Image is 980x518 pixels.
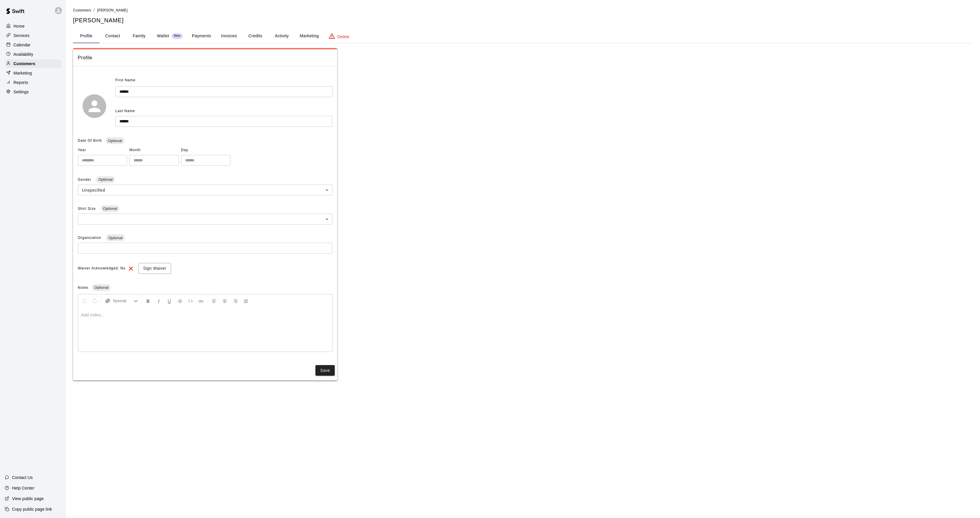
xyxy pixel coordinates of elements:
[12,485,34,491] p: Help Center
[13,89,29,95] p: Settings
[78,185,332,195] div: Unspecified
[94,7,95,13] li: /
[5,31,61,40] a: Services
[13,80,28,85] p: Reports
[13,23,25,29] p: Home
[73,16,973,24] h5: [PERSON_NAME]
[73,29,99,43] button: Profile
[126,29,152,43] button: Family
[106,236,125,240] span: Optional
[13,33,30,38] p: Services
[5,41,61,49] a: Calendar
[78,54,332,62] span: Profile
[78,207,97,211] span: Shirt Size
[196,296,206,306] button: Insert Link
[164,296,174,306] button: Format Underline
[216,29,242,43] button: Invoices
[138,263,171,274] button: Sign Waiver
[181,146,230,155] span: Day
[78,139,102,143] span: Date Of Birth
[13,61,35,67] p: Customers
[241,296,251,306] button: Justify Align
[5,69,61,77] a: Marketing
[5,59,61,68] a: Customers
[5,78,61,87] a: Reports
[129,146,179,155] span: Month
[143,296,153,306] button: Format Bold
[185,296,195,306] button: Insert Code
[73,29,973,43] div: basic tabs example
[115,109,135,113] span: Last Name
[187,29,216,43] button: Payments
[12,496,44,502] p: View public page
[96,177,115,182] span: Optional
[78,236,102,240] span: Organization
[105,139,124,143] span: Optional
[13,42,31,48] p: Calendar
[78,286,88,290] span: Notes
[13,70,32,76] p: Marketing
[78,178,92,182] span: Gender
[157,33,169,39] p: Wallet
[154,296,164,306] button: Format Italics
[78,264,126,273] span: Waiver Acknowledged: No
[230,296,240,306] button: Right Align
[79,296,89,306] button: Undo
[99,29,126,43] button: Contact
[12,506,52,512] p: Copy public page link
[220,296,230,306] button: Center Align
[73,7,973,14] nav: breadcrumb
[97,8,128,12] span: [PERSON_NAME]
[113,298,134,304] span: Normal
[90,296,100,306] button: Redo
[5,22,61,31] a: Home
[92,285,111,290] span: Optional
[242,29,268,43] button: Credits
[5,50,61,59] a: Availability
[73,8,91,12] span: Customers
[101,206,119,211] span: Optional
[12,475,33,480] p: Contact Us
[13,51,33,57] p: Availability
[78,146,127,155] span: Year
[315,365,335,376] button: Save
[209,296,219,306] button: Left Align
[337,34,349,40] p: Delete
[102,296,141,306] button: Formatting Options
[175,296,185,306] button: Format Strikethrough
[73,8,91,12] a: Customers
[268,29,295,43] button: Activity
[295,29,323,43] button: Marketing
[115,76,136,85] span: First Name
[5,87,61,96] a: Settings
[172,34,183,38] span: New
